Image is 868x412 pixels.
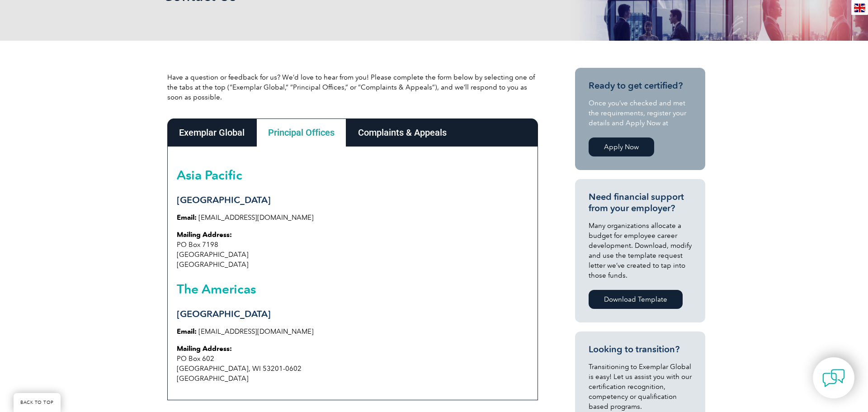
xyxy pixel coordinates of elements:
h2: The Americas [177,282,528,296]
h3: Ready to get certified? [589,80,692,91]
h3: [GEOGRAPHIC_DATA] [177,194,528,206]
div: Principal Offices [256,118,346,147]
strong: Mailing Address: [177,231,232,239]
img: en [854,4,865,12]
div: Exemplar Global [167,118,256,147]
p: Transitioning to Exemplar Global is easy! Let us assist you with our certification recognition, c... [589,362,692,412]
p: Have a question or feedback for us? We’d love to hear from you! Please complete the form below by... [167,72,538,102]
strong: Email: [177,213,197,222]
strong: Mailing Address: [177,345,232,353]
h3: [GEOGRAPHIC_DATA] [177,308,528,320]
a: [EMAIL_ADDRESS][DOMAIN_NAME] [198,327,314,336]
div: Complaints & Appeals [346,118,458,147]
p: Once you’ve checked and met the requirements, register your details and Apply Now at [589,98,692,128]
p: PO Box 602 [GEOGRAPHIC_DATA], WI 53201-0602 [GEOGRAPHIC_DATA] [177,344,528,384]
h3: Need financial support from your employer? [589,191,692,214]
h2: Asia Pacific [177,168,528,182]
strong: Email: [177,327,197,336]
h3: Looking to transition? [589,344,692,355]
p: PO Box 7198 [GEOGRAPHIC_DATA] [GEOGRAPHIC_DATA] [177,230,528,270]
a: Apply Now [589,137,654,156]
a: Download Template [589,290,683,309]
a: [EMAIL_ADDRESS][DOMAIN_NAME] [198,213,314,222]
img: contact-chat.png [822,367,845,389]
a: BACK TO TOP [14,393,61,412]
p: Many organizations allocate a budget for employee career development. Download, modify and use th... [589,221,692,280]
